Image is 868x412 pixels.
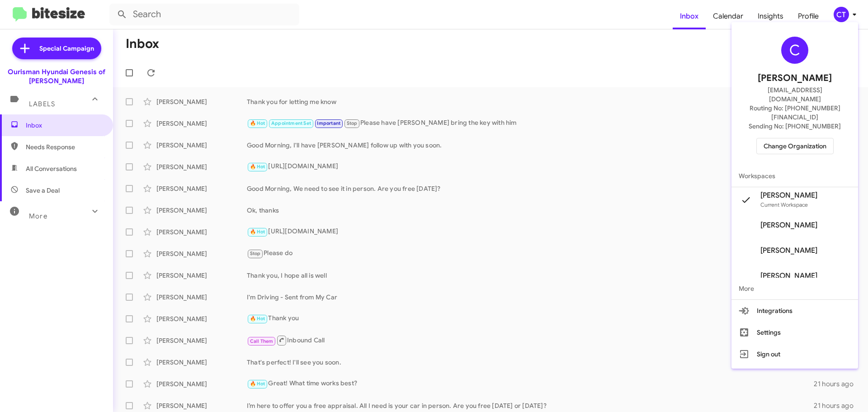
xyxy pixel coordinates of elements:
[760,191,817,200] span: [PERSON_NAME]
[749,122,841,131] span: Sending No: [PHONE_NUMBER]
[731,165,858,187] span: Workspaces
[781,37,808,64] div: C
[756,138,834,154] button: Change Organization
[758,71,832,85] span: [PERSON_NAME]
[731,322,858,343] button: Settings
[760,221,817,230] span: [PERSON_NAME]
[760,246,817,255] span: [PERSON_NAME]
[760,201,808,208] span: Current Workspace
[742,85,847,104] span: [EMAIL_ADDRESS][DOMAIN_NAME]
[760,271,817,280] span: [PERSON_NAME]
[764,138,826,154] span: Change Organization
[742,104,847,122] span: Routing No: [PHONE_NUMBER][FINANCIAL_ID]
[731,278,858,299] span: More
[731,343,858,365] button: Sign out
[731,300,858,322] button: Integrations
